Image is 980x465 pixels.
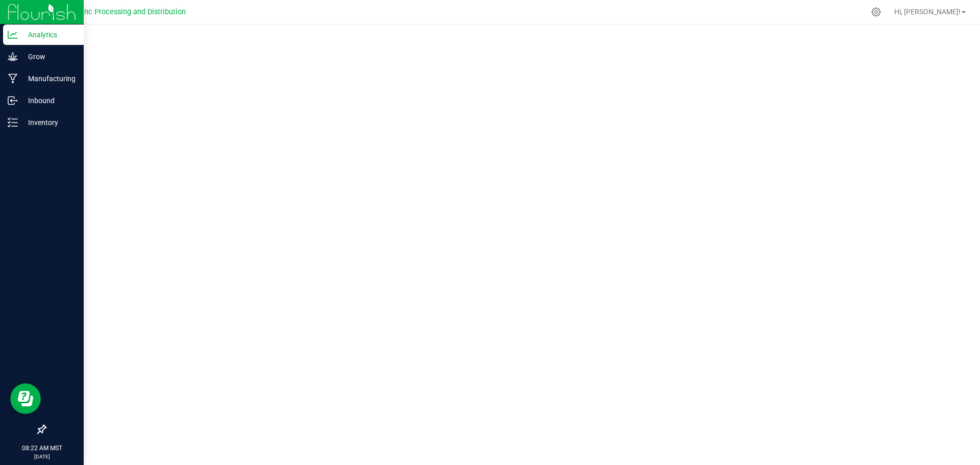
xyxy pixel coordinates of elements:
[5,453,79,460] p: [DATE]
[8,30,18,40] inline-svg: Analytics
[894,8,961,16] span: Hi, [PERSON_NAME]!
[870,7,883,17] div: Manage settings
[18,116,79,129] p: Inventory
[18,94,79,107] p: Inbound
[18,51,79,63] p: Grow
[8,95,18,106] inline-svg: Inbound
[30,8,186,16] span: Globe Farmacy Inc Processing and Distribution
[5,444,79,453] p: 08:22 AM MST
[8,74,18,84] inline-svg: Manufacturing
[10,383,41,414] iframe: Resource center
[8,117,18,128] inline-svg: Inventory
[8,52,18,62] inline-svg: Grow
[18,72,79,85] p: Manufacturing
[18,29,79,41] p: Analytics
